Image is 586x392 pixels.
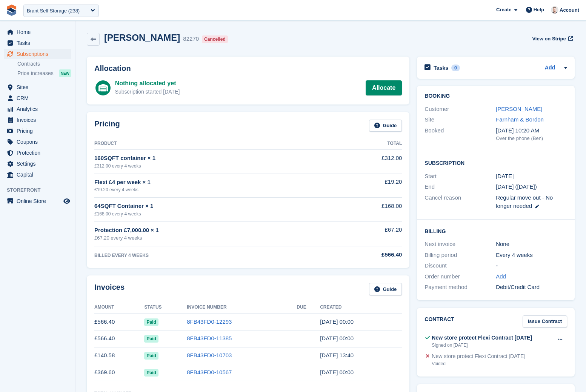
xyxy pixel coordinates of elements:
span: Pricing [17,126,62,136]
a: menu [4,104,71,114]
a: menu [4,137,71,147]
div: Next invoice [425,240,496,249]
span: Settings [17,158,62,169]
a: Farnham & Bordon [496,116,544,123]
a: Contracts [17,60,71,68]
div: £312.00 every 4 weeks [94,163,328,169]
time: 2025-05-01 23:00:53 UTC [320,369,354,375]
h2: Billing [425,227,567,235]
a: View on Stripe [529,32,575,45]
div: Start [425,172,496,181]
a: Price increases NEW [17,69,71,77]
h2: Subscription [425,159,567,166]
div: Order number [425,272,496,281]
span: Create [496,6,511,14]
div: Nothing allocated yet [115,79,180,88]
div: 0 [451,65,460,71]
a: 8FB43FD0-10703 [187,352,232,358]
div: £67.20 every 4 weeks [94,234,328,242]
div: Cancelled [202,35,228,43]
th: Created [320,301,402,314]
a: menu [4,196,71,206]
td: £140.58 [94,347,144,364]
div: Booked [425,126,496,142]
time: 2025-05-06 12:40:43 UTC [320,352,354,358]
a: Guide [369,283,402,295]
time: 2025-05-29 23:00:55 UTC [320,335,354,341]
div: Voided [432,360,525,367]
th: Invoice Number [187,301,297,314]
td: £312.00 [328,150,402,174]
span: Paid [144,352,158,360]
time: 2025-05-01 23:00:00 UTC [496,172,514,181]
span: Regular move out - No longer needed [496,194,553,209]
a: Guide [369,120,402,132]
div: Cancel reason [425,194,496,211]
a: Issue Contract [523,315,567,328]
div: Flexi £4 per week × 1 [94,178,328,187]
div: Discount [425,261,496,270]
span: Home [17,27,62,37]
a: menu [4,169,71,180]
div: Subscription started [DATE] [115,88,180,96]
span: Protection [17,148,62,158]
a: Preview store [62,197,71,206]
div: £566.40 [328,251,402,259]
div: [DATE] 10:20 AM [496,126,567,135]
a: menu [4,49,71,59]
div: £168.00 every 4 weeks [94,211,328,217]
div: Site [425,115,496,124]
div: None [496,240,567,249]
div: Every 4 weeks [496,251,567,260]
div: £19.20 every 4 weeks [94,186,328,193]
th: Product [94,138,328,150]
span: Subscriptions [17,49,62,59]
img: Jeff Knox [551,6,558,14]
a: menu [4,115,71,125]
div: Debit/Credit Card [496,283,567,292]
div: Customer [425,105,496,114]
span: Account [560,6,579,14]
div: 64SQFT Container × 1 [94,202,328,211]
time: 2025-06-26 23:00:09 UTC [320,318,354,325]
h2: Pricing [94,120,120,132]
div: New store protect Flexi Contract [DATE] [432,334,532,342]
span: Coupons [17,137,62,147]
div: Signed on [DATE] [432,342,532,349]
span: Tasks [17,38,62,48]
a: menu [4,27,71,37]
div: 160SQFT container × 1 [94,154,328,163]
a: Add [545,64,555,72]
a: 8FB43FD0-10567 [187,369,232,375]
td: £369.60 [94,364,144,381]
span: Help [534,6,544,14]
a: menu [4,126,71,136]
span: Paid [144,318,158,326]
td: £566.40 [94,330,144,347]
h2: Allocation [94,64,402,73]
a: 8FB43FD0-12293 [187,318,232,325]
a: menu [4,38,71,48]
span: Capital [17,169,62,180]
td: £566.40 [94,314,144,331]
div: Over the phone (Ben) [496,135,567,142]
h2: Invoices [94,283,125,295]
span: Price increases [17,70,54,77]
span: CRM [17,93,62,103]
h2: Contract [425,315,454,328]
th: Total [328,138,402,150]
h2: [PERSON_NAME] [104,32,180,43]
h2: Booking [425,93,567,99]
div: Payment method [425,283,496,292]
span: Sites [17,82,62,92]
a: Add [496,272,506,281]
th: Due [297,301,320,314]
span: Paid [144,369,158,377]
div: Billing period [425,251,496,260]
span: Storefront [7,186,75,194]
span: Invoices [17,115,62,125]
a: menu [4,93,71,103]
div: New store protect Flexi Contract [DATE] [432,352,525,360]
span: Paid [144,335,158,343]
span: View on Stripe [532,35,566,43]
